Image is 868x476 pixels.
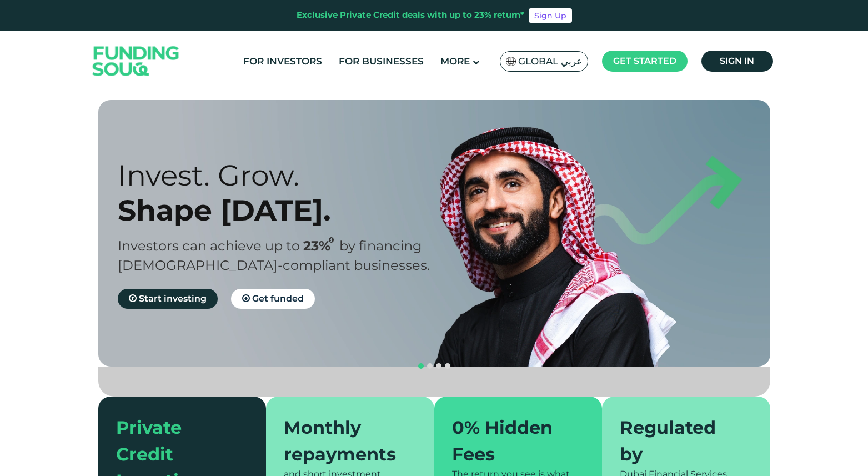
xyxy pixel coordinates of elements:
a: For Businesses [336,52,427,71]
div: Invest. Grow. [118,158,454,193]
span: Sign in [720,56,754,66]
img: Logo [82,33,190,89]
span: Get funded [252,293,304,304]
img: SA Flag [506,57,516,66]
span: Global عربي [518,55,582,68]
span: 23% [303,238,339,254]
a: For Investors [240,52,325,71]
span: Investors can achieve up to [118,238,300,254]
div: Regulated by [620,414,739,468]
a: Start investing [118,289,218,309]
a: Sign in [701,51,773,72]
a: Get funded [231,289,315,309]
div: Exclusive Private Credit deals with up to 23% return* [297,9,524,22]
div: Monthly repayments [284,414,403,468]
span: Get started [613,56,676,66]
button: navigation [443,362,452,370]
button: navigation [425,362,434,370]
div: Shape [DATE]. [118,193,454,228]
button: navigation [417,362,425,370]
div: 0% Hidden Fees [452,414,571,468]
a: Sign Up [529,8,572,23]
span: Start investing [139,293,207,304]
i: 23% IRR (expected) ~ 15% Net yield (expected) [329,237,334,243]
span: More [440,56,470,67]
button: navigation [434,362,443,370]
